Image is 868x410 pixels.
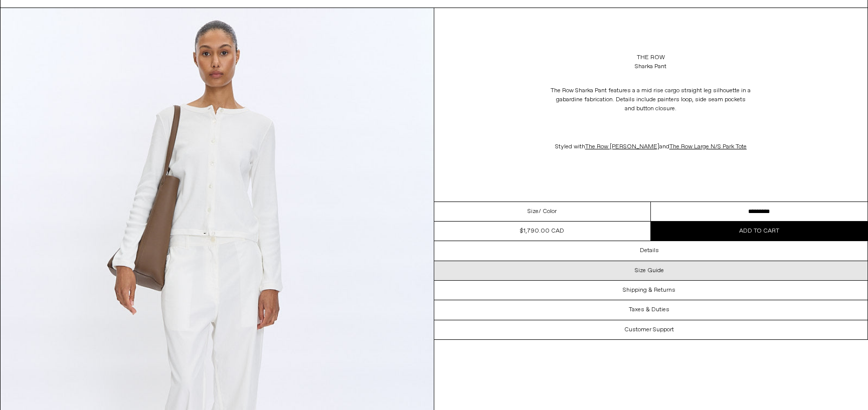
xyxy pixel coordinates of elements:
[640,247,659,254] h3: Details
[585,143,659,151] a: The Row [PERSON_NAME]
[635,267,664,274] h3: Size Guide
[739,227,779,235] span: Add to cart
[623,287,675,294] h3: Shipping & Returns
[520,227,564,236] div: $1,790.00 CAD
[624,326,674,333] h3: Customer Support
[539,207,557,216] span: / Color
[669,143,747,151] a: The Row Large N/S Park Tote
[629,306,669,313] h3: Taxes & Duties
[551,81,751,118] p: The Row Sharka Pant features a a mid rise cargo straight leg silhouette in a gabardine fabricatio...
[528,207,539,216] span: Size
[555,143,747,151] span: Styled with and
[651,222,867,241] button: Add to cart
[635,62,666,71] div: Sharka Pant
[637,53,665,62] a: The Row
